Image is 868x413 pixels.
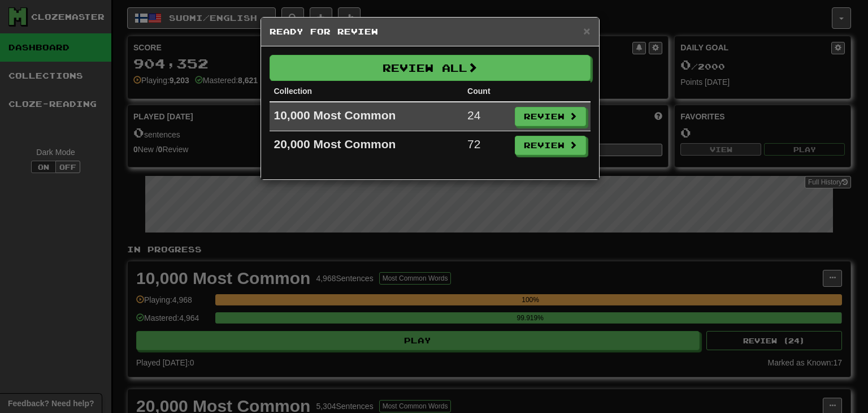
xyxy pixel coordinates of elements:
[463,102,510,131] td: 24
[270,131,463,160] td: 20,000 Most Common
[463,81,510,102] th: Count
[583,25,590,37] button: Close
[270,81,463,102] th: Collection
[270,55,591,81] button: Review All
[515,136,586,155] button: Review
[270,26,591,37] h5: Ready for Review
[463,131,510,160] td: 72
[270,102,463,131] td: 10,000 Most Common
[515,107,586,126] button: Review
[583,24,590,37] span: ×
